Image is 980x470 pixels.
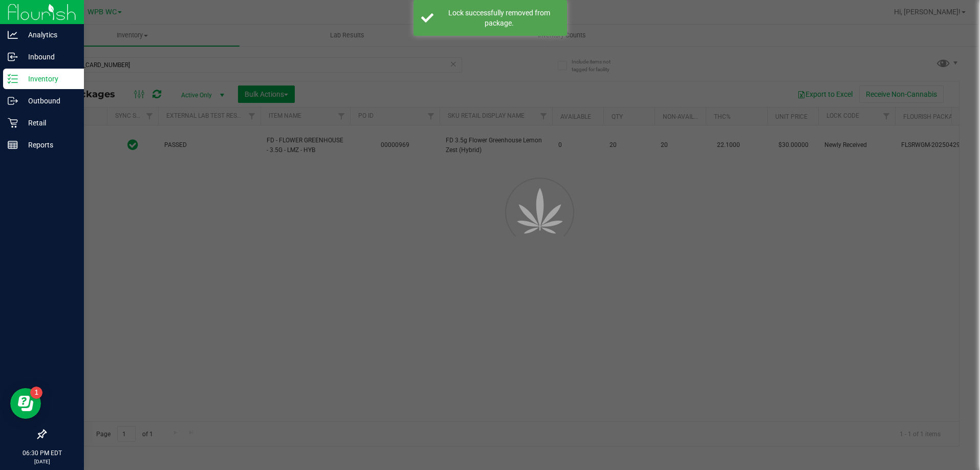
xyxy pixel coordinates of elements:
inline-svg: Inbound [8,52,18,62]
inline-svg: Reports [8,140,18,150]
inline-svg: Analytics [8,30,18,40]
iframe: Resource center unread badge [30,387,42,399]
p: Outbound [18,95,79,107]
p: Inventory [18,73,79,85]
p: Analytics [18,29,79,41]
p: Inbound [18,51,79,63]
p: [DATE] [5,458,79,465]
p: Retail [18,117,79,129]
div: Lock successfully removed from package. [439,8,559,28]
inline-svg: Inventory [8,74,18,84]
p: Reports [18,139,79,151]
inline-svg: Retail [8,118,18,128]
inline-svg: Outbound [8,96,18,106]
p: 06:30 PM EDT [5,448,79,458]
iframe: Resource center [10,388,41,419]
